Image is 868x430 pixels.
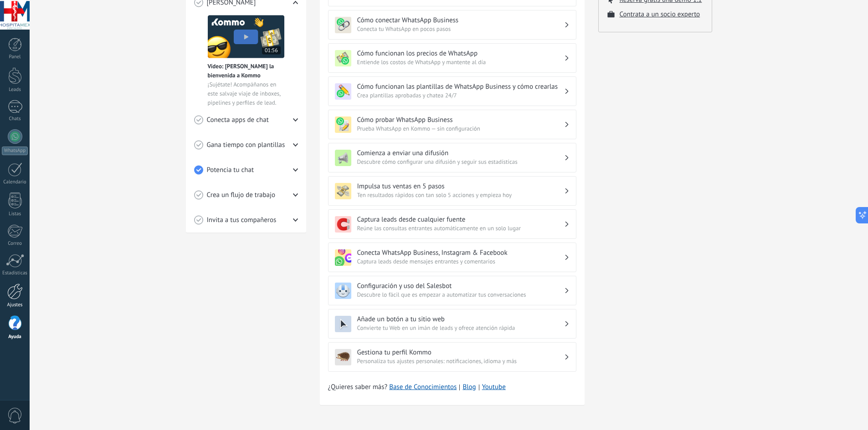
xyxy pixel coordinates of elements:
[208,15,284,58] img: Meet video
[620,10,700,19] button: Contrata a un socio experto
[357,49,564,58] h3: Cómo funcionan los precios de WhatsApp
[2,302,28,308] div: Ajustes
[357,348,564,357] h3: Gestiona tu perfil Kommo
[357,157,564,167] span: Descubre cómo configurar una difusión y seguir sus estadísticas
[357,290,564,299] span: Descubre lo fácil que es empezar a automatizar tus conversaciones
[2,147,28,155] div: WhatsApp
[207,141,285,150] span: Gana tiempo con plantillas
[357,224,564,233] span: Reúne las consultas entrantes automáticamente en un solo lugar
[2,116,28,122] div: Chats
[2,87,28,93] div: Leads
[357,124,564,133] span: Prueba WhatsApp en Kommo — sin configuración
[357,82,564,91] h3: Cómo funcionan las plantillas de WhatsApp Business y cómo crearlas
[357,182,564,191] h3: Impulsa tus ventas en 5 pasos
[2,270,28,276] div: Estadísticas
[357,324,564,333] span: Convierte tu Web en un imán de leads y ofrece atención rápida
[357,257,564,266] span: Captura leads desde mensajes entrantes y comentarios
[357,357,564,366] span: Personaliza tus ajustes personales: notificaciones, idioma y más
[357,91,564,100] span: Crea plantillas aprobadas y chatea 24/7
[482,383,506,391] a: Youtube
[208,80,284,107] span: ¡Sujétate! Acompáñanos en este salvaje viaje de inboxes, pipelines y perfiles de lead.
[2,334,28,340] div: Ayuda
[462,383,476,392] a: Blog
[357,282,564,290] h3: Configuración y uso del Salesbot
[357,16,564,25] h3: Cómo conectar WhatsApp Business
[357,149,564,157] h3: Comienza a enviar una difusión
[357,58,564,67] span: Entiende los costos de WhatsApp y mantente al día
[357,116,564,124] h3: Cómo probar WhatsApp Business
[207,191,276,200] span: Crea un flujo de trabajo
[207,166,254,175] span: Potencia tu chat
[207,116,269,125] span: Conecta apps de chat
[207,216,277,225] span: Invita a tus compañeros
[2,179,28,185] div: Calendario
[389,383,457,392] a: Base de Conocimientos
[2,54,28,60] div: Panel
[357,248,564,257] h3: Conecta WhatsApp Business, Instagram & Facebook
[357,315,564,324] h3: Añade un botón a tu sitio web
[208,62,284,80] span: Vídeo: [PERSON_NAME] la bienvenida a Kommo
[357,191,564,200] span: Ten resultados rápidos con tan solo 5 acciones y empieza hoy
[357,215,564,224] h3: Captura leads desde cualquier fuente
[2,241,28,247] div: Correo
[2,211,28,217] div: Listas
[328,383,506,392] span: ¿Quieres saber más?
[357,25,564,34] span: Conecta tu WhatsApp en pocos pasos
